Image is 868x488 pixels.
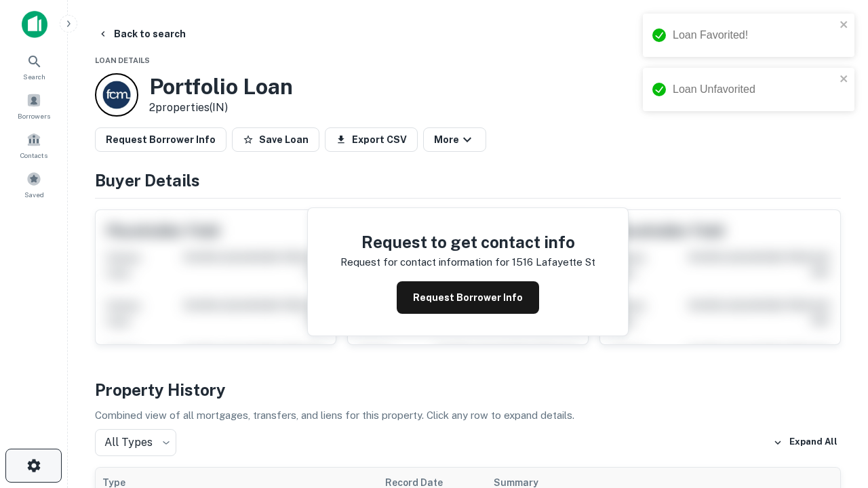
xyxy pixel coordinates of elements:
div: Loan Favorited! [673,27,835,43]
h3: Portfolio Loan [149,74,293,100]
a: Saved [4,166,64,203]
p: Combined view of all mortgages, transfers, and liens for this property. Click any row to expand d... [95,407,841,424]
img: capitalize-icon.png [22,11,47,38]
a: Contacts [4,127,64,163]
p: 1516 lafayette st [512,254,595,270]
span: Search [23,71,45,82]
iframe: Chat Widget [800,336,868,401]
button: Back to search [92,22,191,46]
span: Contacts [20,150,47,161]
a: Search [4,48,64,85]
h4: Buyer Details [95,168,841,192]
button: Request Borrower Info [95,127,226,152]
div: All Types [95,429,176,456]
button: close [840,73,849,86]
button: More [423,127,486,152]
p: 2 properties (IN) [149,100,293,116]
button: Save Loan [232,127,319,152]
span: Saved [24,189,44,200]
span: Borrowers [18,110,50,121]
span: Loan Details [95,56,150,64]
button: Export CSV [325,127,418,152]
div: Loan Unfavorited [673,81,835,98]
a: Borrowers [4,87,64,124]
button: close [840,19,849,32]
button: Request Borrower Info [397,281,539,314]
h4: Request to get contact info [340,230,595,254]
button: Expand All [770,432,841,453]
h4: Property History [95,378,841,402]
p: Request for contact information for [340,254,509,270]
